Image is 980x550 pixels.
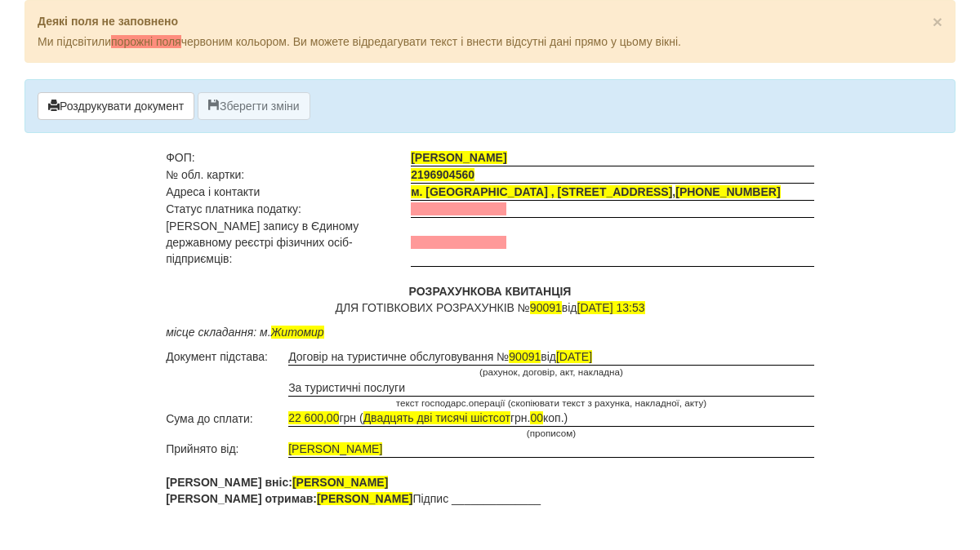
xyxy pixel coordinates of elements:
[530,411,543,424] span: 00
[288,379,814,397] td: За туристичні послуги
[38,92,194,120] button: Роздрукувати документ
[288,396,814,410] td: текст господарс.операції (скопіювати текст з рахунка, накладної, акту)
[933,13,942,30] button: Close
[166,474,814,507] p: Підпис ______________
[288,366,814,379] td: (рахунок, договір, акт, накладна)
[166,348,288,366] td: Документ підстава:
[166,326,323,339] i: місце складання: м.
[411,185,672,198] span: м. [GEOGRAPHIC_DATA] , [STREET_ADDRESS]
[288,442,382,455] span: [PERSON_NAME]
[363,411,510,424] span: Двадцять дві тисячі шістсот
[411,184,814,201] td: ,
[288,427,814,441] td: (прописом)
[166,283,814,316] p: ДЛЯ ГОТІВКОВИХ РОЗРАХУНКІВ № від
[411,151,506,164] span: [PERSON_NAME]
[166,492,412,505] b: [PERSON_NAME] отримав:
[933,12,942,31] span: ×
[317,492,412,505] span: [PERSON_NAME]
[288,348,814,366] td: Договір на туристичне обслуговування № від
[271,326,324,339] span: Житомир
[292,476,388,489] span: [PERSON_NAME]
[577,301,645,314] span: [DATE] 13:53
[198,92,310,120] button: Зберегти зміни
[166,218,411,267] td: [PERSON_NAME] запису в Єдиному державному реєстрі фізичних осіб-підприємців:
[166,410,288,427] td: Сума до сплати:
[111,35,181,48] span: порожні поля
[288,410,814,427] td: грн ( грн. коп.)
[38,13,942,29] p: Деякі поля не заповнено
[166,201,411,218] td: Статус платника податку:
[675,185,780,198] span: [PHONE_NUMBER]
[166,476,388,489] b: [PERSON_NAME] вніс:
[409,285,572,298] b: РОЗРАХУНКОВА КВИТАНЦІЯ
[38,33,942,50] p: Ми підсвітили червоним кольором. Ви можете відредагувати текст і внести відсутні дані прямо у цьо...
[166,441,288,458] td: Прийнято від:
[166,149,411,166] td: ФОП:
[166,184,411,201] td: Адреса і контакти
[166,166,411,184] td: № обл. картки:
[556,350,592,363] span: [DATE]
[411,168,474,181] span: 2196904560
[509,350,541,363] span: 90091
[530,301,562,314] span: 90091
[288,411,339,424] span: 22 600,00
